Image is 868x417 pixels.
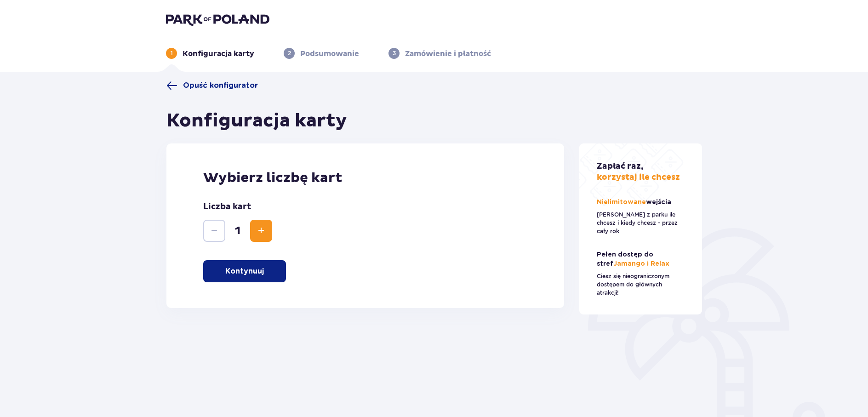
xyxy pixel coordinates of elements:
p: 3 [393,49,396,57]
span: 1 [227,224,248,238]
p: Ciesz się nieograniczonym dostępem do głównych atrakcji! [597,272,685,297]
span: Pełen dostęp do stref [597,251,653,267]
p: Nielimitowane [597,198,673,207]
span: wejścia [646,199,671,206]
p: Podsumowanie [300,49,359,59]
a: Opuść konfigurator [166,80,258,91]
p: 2 [288,49,291,57]
p: 1 [171,49,173,57]
button: Increase [250,220,272,242]
p: Jamango i Relax [597,250,685,268]
button: Decrease [203,220,225,242]
span: Zapłać raz, [597,161,643,171]
h1: Konfiguracja karty [166,109,347,132]
p: Liczba kart [203,201,251,212]
button: Kontynuuj [203,260,286,282]
p: [PERSON_NAME] z parku ile chcesz i kiedy chcesz - przez cały rok [597,211,685,235]
p: korzystaj ile chcesz [597,161,680,183]
p: Wybierz liczbę kart [203,169,527,187]
p: Zamówienie i płatność [405,49,491,59]
img: Park of Poland logo [166,13,269,26]
span: Opuść konfigurator [183,80,258,91]
p: Konfiguracja karty [183,49,254,59]
p: Kontynuuj [225,266,264,276]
